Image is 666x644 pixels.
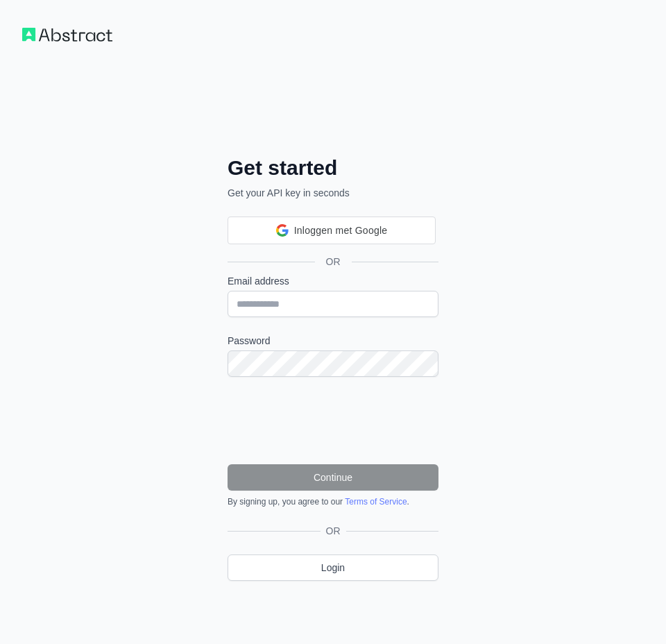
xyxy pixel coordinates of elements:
label: Password [228,334,438,348]
label: Email address [228,274,438,288]
iframe: reCAPTCHA [228,393,438,448]
span: OR [315,255,352,269]
button: Continue [228,464,438,491]
div: By signing up, you agree to our . [228,496,438,507]
span: OR [321,524,346,538]
div: Inloggen met Google [228,217,436,244]
span: Inloggen met Google [294,223,388,238]
p: Get your API key in seconds [228,186,438,200]
a: Terms of Service [345,497,407,507]
a: Login [228,554,438,581]
h2: Get started [228,155,438,180]
img: Workflow [22,28,112,42]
